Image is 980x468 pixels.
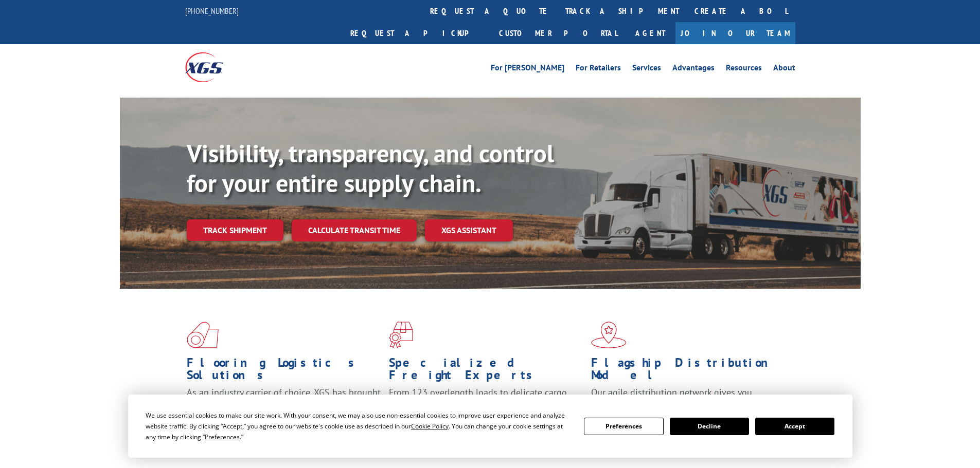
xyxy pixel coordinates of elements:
[292,219,417,241] a: Calculate transit time
[389,386,583,432] p: From 123 overlength loads to delicate cargo, our experienced staff knows the best way to move you...
[187,219,283,241] a: Track shipment
[584,418,663,435] button: Preferences
[591,357,786,386] h1: Flagship Distribution Model
[187,357,381,386] h1: Flooring Logistics Solutions
[128,395,852,458] div: Cookie Consent Prompt
[389,357,583,386] h1: Specialized Freight Experts
[670,418,749,435] button: Decline
[425,219,513,241] a: XGS ASSISTANT
[625,22,675,44] a: Agent
[205,433,240,441] span: Preferences
[591,386,780,410] span: Our agile distribution network gives you nationwide inventory management on demand.
[185,6,239,16] a: [PHONE_NUMBER]
[491,64,564,75] a: For [PERSON_NAME]
[632,64,661,75] a: Services
[591,322,627,348] img: xgs-icon-flagship-distribution-model-red
[773,64,795,75] a: About
[726,64,762,75] a: Resources
[672,64,715,75] a: Advantages
[187,322,219,348] img: xgs-icon-total-supply-chain-intelligence-red
[675,22,795,44] a: Join Our Team
[146,410,572,442] div: We use essential cookies to make our site work. With your consent, we may also use non-essential ...
[343,22,491,44] a: Request a pickup
[187,386,381,423] span: As an industry carrier of choice, XGS has brought innovation and dedication to flooring logistics...
[755,418,834,435] button: Accept
[411,422,449,430] span: Cookie Policy
[491,22,625,44] a: Customer Portal
[576,64,621,75] a: For Retailers
[187,137,554,199] b: Visibility, transparency, and control for your entire supply chain.
[389,322,413,348] img: xgs-icon-focused-on-flooring-red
